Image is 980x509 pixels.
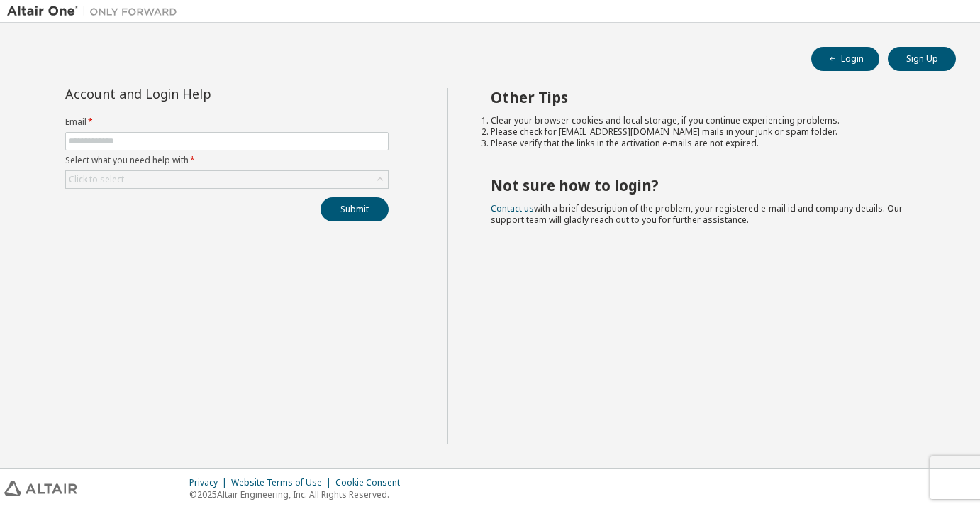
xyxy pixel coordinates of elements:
[65,116,389,128] label: Email
[491,176,931,195] h2: Not sure how to login?
[491,88,931,106] h2: Other Tips
[66,171,388,188] div: Click to select
[888,47,956,71] button: Sign Up
[4,481,77,496] img: altair_logo.svg
[189,477,231,488] div: Privacy
[491,202,534,214] a: Contact us
[491,138,931,149] li: Please verify that the links in the activation e-mails are not expired.
[189,488,408,500] p: © 2025 Altair Engineering, Inc. All Rights Reserved.
[335,477,408,488] div: Cookie Consent
[7,4,184,18] img: Altair One
[65,155,389,166] label: Select what you need help with
[491,115,931,126] li: Clear your browser cookies and local storage, if you continue experiencing problems.
[65,88,324,99] div: Account and Login Help
[231,477,335,488] div: Website Terms of Use
[69,174,124,185] div: Click to select
[491,202,903,226] span: with a brief description of the problem, your registered e-mail id and company details. Our suppo...
[321,197,389,221] button: Submit
[491,126,931,138] li: Please check for [EMAIL_ADDRESS][DOMAIN_NAME] mails in your junk or spam folder.
[811,47,879,71] button: Login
